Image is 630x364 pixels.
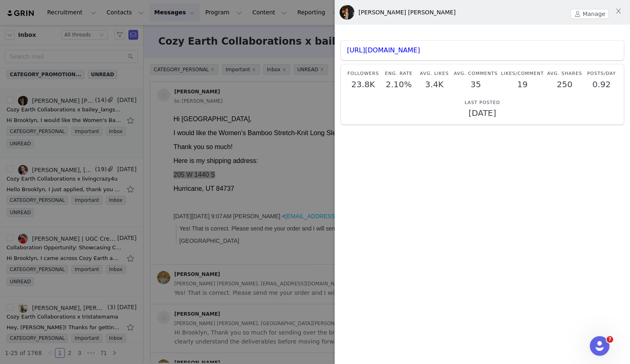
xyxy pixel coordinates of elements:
span: Cozy Earth pajama/loungewear set [73,23,172,29]
div: [DATE][DATE] 9:07 AM [PERSON_NAME] < > wrote: [3,101,320,107]
button: Manage [571,9,609,19]
p: Here is my shipping address: [3,45,320,52]
p: Avg. Likes [418,70,451,77]
p: [GEOGRAPHIC_DATA] [9,125,320,132]
p: 0.92 [585,79,618,90]
img: Bailey Barto Langston [340,5,354,20]
span: Thank you so much! [3,31,62,38]
span: discount code and link for your Instagram followers! [159,31,296,38]
span: [GEOGRAPHIC_DATA] [3,83,66,89]
span: 7 [607,336,613,343]
p: Likes/Comment [501,70,544,77]
a: [EMAIL_ADDRESS][DOMAIN_NAME] [115,101,212,107]
p: Last Posted [347,99,618,106]
p: Posts/Day [585,70,618,77]
p: Eng. Rate [383,70,415,77]
iframe: Intercom live chat [590,336,609,356]
p: 19 [501,79,544,90]
p: Followers [347,70,379,77]
a: [URL][DOMAIN_NAME] [347,46,420,54]
p: Yes! That is correct. Please send me your order and I will send that [DATE]! [9,113,320,120]
p: Avg. Shares [547,70,582,77]
span: Cozy Earth Collaborations [3,97,73,103]
p: 35 [454,79,498,90]
strong: 4 [137,31,141,38]
i: icon: close [615,8,622,14]
p: Hurricane, UT 84737 [3,73,320,80]
p: 23.8K [347,79,379,90]
p: Avg. Comments [454,70,498,77]
p: 205 W 1440 S [3,59,320,66]
div: [PERSON_NAME] [PERSON_NAME] [358,8,456,17]
span: Hey, [PERSON_NAME]! Thanks for getting back to me! [3,7,151,14]
span: 0% off [141,31,159,38]
p: Hi [GEOGRAPHIC_DATA], [3,3,320,11]
p: I would like the Women’s Bamboo Stretch-Knit Long Sleeve Pajama Set in size Medium. [3,17,320,25]
p: 3.4K [418,79,451,90]
p: [DATE] [347,108,618,118]
p: 250 [547,79,582,90]
p: 2.10% [383,79,415,90]
span: I would love to send you a [3,23,73,29]
span: If this sounds good to you, please send me a screenshot of your most recent story views (over 24 ... [3,51,321,68]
